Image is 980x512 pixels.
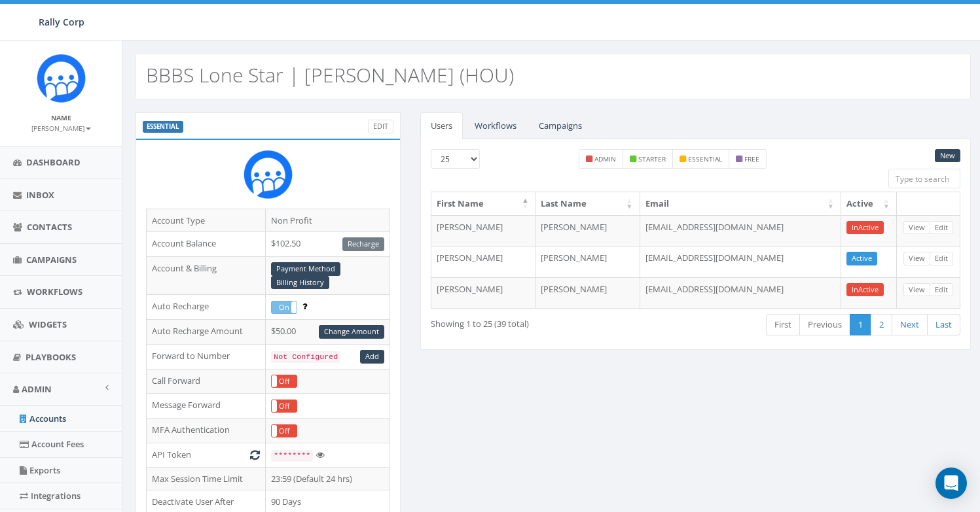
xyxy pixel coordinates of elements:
[271,375,297,388] div: OnOff
[535,192,640,215] th: Last Name: activate to sort column ascending
[271,301,297,315] div: OnOff
[147,295,266,320] td: Auto Recharge
[26,189,54,201] span: Inbox
[271,276,329,290] a: Billing History
[535,215,640,247] td: [PERSON_NAME]
[271,351,340,363] code: Not Configured
[930,283,953,297] a: Edit
[146,64,514,86] h2: BBBS Lone Star | [PERSON_NAME] (HOU)
[431,313,640,330] div: Showing 1 to 25 (39 total)
[431,215,535,247] td: [PERSON_NAME]
[26,351,76,363] span: Playbooks
[935,468,967,499] div: Open Intercom Messenger
[850,314,871,335] a: 1
[368,120,393,133] a: Edit
[27,221,72,233] span: Contacts
[535,246,640,277] td: [PERSON_NAME]
[640,277,841,309] td: [EMAIL_ADDRESS][DOMAIN_NAME]
[431,246,535,277] td: [PERSON_NAME]
[528,112,592,139] a: Campaigns
[31,122,91,133] a: [PERSON_NAME]
[640,246,841,277] td: [EMAIL_ADDRESS][DOMAIN_NAME]
[266,467,390,490] td: 23:59 (Default 24 hrs)
[688,154,722,163] small: essential
[272,301,297,314] label: On
[638,154,666,163] small: starter
[903,221,930,235] a: View
[903,283,930,297] a: View
[266,232,390,257] td: $102.50
[26,156,81,168] span: Dashboard
[147,394,266,418] td: Message Forward
[360,350,384,364] a: Add
[594,154,616,163] small: admin
[799,314,850,335] a: Previous
[27,286,82,298] span: Workflows
[147,320,266,345] td: Auto Recharge Amount
[535,277,640,309] td: [PERSON_NAME]
[271,400,297,413] div: OnOff
[271,424,297,438] div: OnOff
[846,221,884,235] a: InActive
[147,232,266,257] td: Account Balance
[903,252,930,265] a: View
[22,383,52,395] span: Admin
[272,375,297,388] label: Off
[31,124,91,133] small: [PERSON_NAME]
[244,150,293,199] img: Rally_Corp_Icon_1.png
[266,320,390,345] td: $50.00
[302,300,307,312] span: Enable to prevent campaign failure.
[143,121,183,133] label: ESSENTIAL
[37,54,86,103] img: Icon_1.png
[147,418,266,443] td: MFA Authentication
[888,169,960,188] input: Type to search
[147,344,266,369] td: Forward to Number
[147,256,266,295] td: Account & Billing
[766,314,800,335] a: First
[640,215,841,247] td: [EMAIL_ADDRESS][DOMAIN_NAME]
[927,314,960,335] a: Last
[464,112,527,139] a: Workflows
[431,277,535,309] td: [PERSON_NAME]
[250,451,260,459] i: Generate New Token
[272,425,297,437] label: Off
[271,262,340,276] a: Payment Method
[930,221,953,235] a: Edit
[147,467,266,490] td: Max Session Time Limit
[871,314,892,335] a: 2
[841,192,897,215] th: Active: activate to sort column ascending
[147,443,266,468] td: API Token
[892,314,928,335] a: Next
[930,252,953,265] a: Edit
[744,154,759,163] small: free
[420,112,463,139] a: Users
[319,325,384,339] a: Change Amount
[266,209,390,232] td: Non Profit
[147,369,266,394] td: Call Forward
[431,192,535,215] th: First Name: activate to sort column descending
[29,318,67,330] span: Widgets
[26,254,77,265] span: Campaigns
[147,209,266,232] td: Account Type
[935,149,960,163] a: New
[272,400,297,413] label: Off
[39,16,84,28] span: Rally Corp
[846,283,884,297] a: InActive
[640,192,841,215] th: Email: activate to sort column ascending
[846,252,877,265] a: Active
[51,113,71,122] small: Name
